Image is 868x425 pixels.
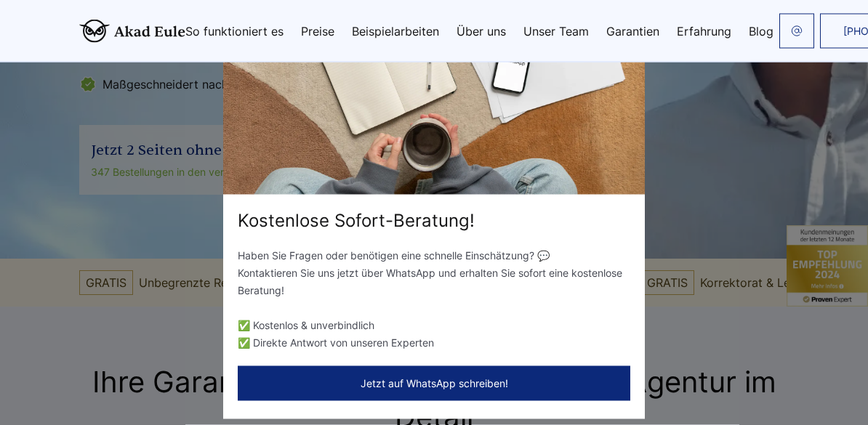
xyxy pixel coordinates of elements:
[238,334,630,352] li: ✅ Direkte Antwort von unseren Experten
[352,25,439,37] a: Beispielarbeiten
[523,25,589,37] a: Unser Team
[749,25,773,37] a: Blog
[79,20,185,43] img: logo
[185,25,284,37] a: So funktioniert es
[238,247,630,299] p: Haben Sie Fragen oder benötigen eine schnelle Einschätzung? 💬 Kontaktieren Sie uns jetzt über Wha...
[223,209,645,232] div: Kostenlose Sofort-Beratung!
[223,6,645,195] img: exit
[457,25,506,37] a: Über uns
[791,25,803,37] img: email
[238,317,630,334] li: ✅ Kostenlos & unverbindlich
[301,25,334,37] a: Preise
[677,25,731,37] a: Erfahrung
[606,25,659,37] a: Garantien
[238,366,630,401] button: Jetzt auf WhatsApp schreiben!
